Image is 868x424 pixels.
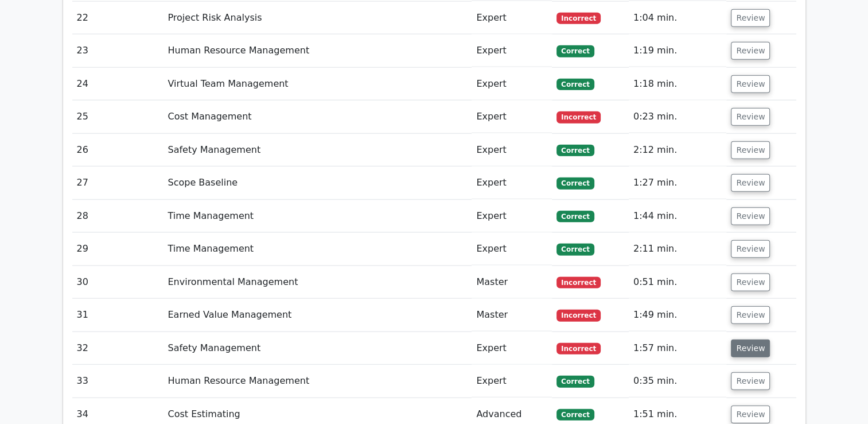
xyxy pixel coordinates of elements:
[556,277,601,288] span: Incorrect
[163,200,472,233] td: Time Management
[629,299,727,332] td: 1:49 min.
[163,266,472,299] td: Environmental Management
[472,332,552,365] td: Expert
[731,340,770,357] button: Review
[163,34,472,67] td: Human Resource Management
[731,240,770,258] button: Review
[163,68,472,101] td: Virtual Team Management
[163,332,472,365] td: Safety Management
[629,34,727,67] td: 1:19 min.
[731,9,770,27] button: Review
[163,365,472,398] td: Human Resource Management
[472,200,552,233] td: Expert
[163,2,472,34] td: Project Risk Analysis
[163,167,472,199] td: Scope Baseline
[72,365,164,398] td: 33
[472,299,552,332] td: Master
[72,332,164,365] td: 32
[163,233,472,265] td: Time Management
[629,68,727,101] td: 1:18 min.
[72,200,164,233] td: 28
[556,343,601,354] span: Incorrect
[72,2,164,34] td: 22
[731,42,770,60] button: Review
[556,45,594,57] span: Correct
[731,108,770,126] button: Review
[731,406,770,423] button: Review
[556,211,594,222] span: Correct
[629,332,727,365] td: 1:57 min.
[472,167,552,199] td: Expert
[72,266,164,299] td: 30
[472,2,552,34] td: Expert
[472,266,552,299] td: Master
[629,134,727,167] td: 2:12 min.
[72,299,164,332] td: 31
[472,134,552,167] td: Expert
[731,141,770,159] button: Review
[731,75,770,93] button: Review
[556,178,594,189] span: Correct
[629,365,727,398] td: 0:35 min.
[72,233,164,265] td: 29
[556,13,601,24] span: Incorrect
[472,68,552,101] td: Expert
[72,134,164,167] td: 26
[472,365,552,398] td: Expert
[731,372,770,390] button: Review
[556,145,594,156] span: Correct
[731,207,770,225] button: Review
[556,310,601,321] span: Incorrect
[556,409,594,421] span: Correct
[472,233,552,265] td: Expert
[556,111,601,123] span: Incorrect
[629,101,727,133] td: 0:23 min.
[556,376,594,387] span: Correct
[629,2,727,34] td: 1:04 min.
[472,101,552,133] td: Expert
[731,174,770,192] button: Review
[72,68,164,101] td: 24
[72,101,164,133] td: 25
[731,306,770,324] button: Review
[629,200,727,233] td: 1:44 min.
[72,167,164,199] td: 27
[163,101,472,133] td: Cost Management
[556,79,594,90] span: Correct
[629,233,727,265] td: 2:11 min.
[731,273,770,291] button: Review
[72,34,164,67] td: 23
[472,34,552,67] td: Expert
[629,167,727,199] td: 1:27 min.
[163,134,472,167] td: Safety Management
[163,299,472,332] td: Earned Value Management
[556,244,594,255] span: Correct
[629,266,727,299] td: 0:51 min.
